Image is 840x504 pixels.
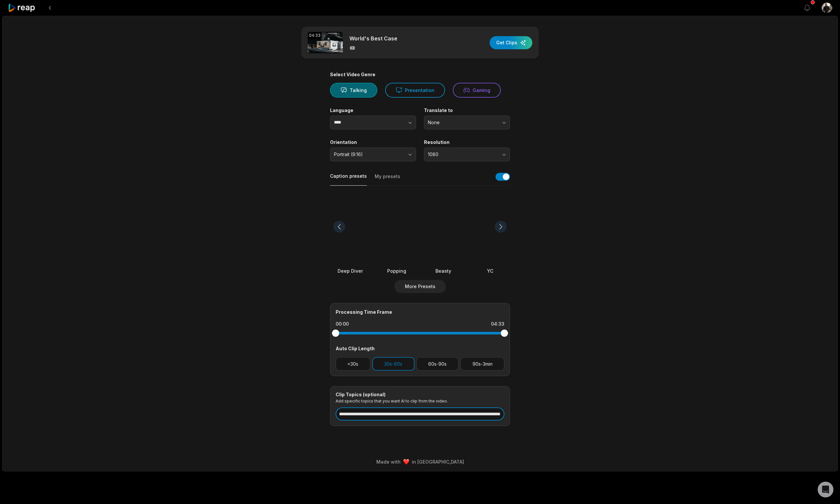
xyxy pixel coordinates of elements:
div: Auto Clip Length [336,345,504,352]
span: None [428,120,497,126]
div: Beasty [423,267,463,274]
button: Get Clips [490,36,532,49]
div: 00:00 [336,321,349,327]
div: Select Video Genre [330,72,510,78]
label: Translate to [424,107,510,113]
button: Caption presets [330,173,367,186]
label: Language [330,107,416,113]
div: Deep Diver [330,267,370,274]
button: 60s-90s [416,357,459,371]
div: Clip Topics (optional) [336,392,504,398]
label: Orientation [330,139,416,145]
button: 90s-3min [460,357,504,371]
button: 1080 [424,148,510,161]
button: 30s-60s [372,357,414,371]
button: My presets [375,173,400,186]
div: 04:33 [308,32,322,39]
img: heart emoji [403,459,409,465]
button: Presentation [385,83,445,98]
p: World's Best Case [349,34,397,42]
button: Gaming [453,83,501,98]
span: 1080 [428,151,497,157]
div: Popping [377,267,417,274]
div: Made with in [GEOGRAPHIC_DATA] [8,458,832,465]
label: Resolution [424,139,510,145]
span: Portrait (9:16) [334,151,403,157]
button: Portrait (9:16) [330,148,416,161]
button: Talking [330,83,377,98]
div: Open Intercom Messenger [818,482,833,497]
button: None [424,116,510,129]
div: Processing Time Frame [336,309,504,315]
button: More Presets [394,280,446,293]
div: YC [470,267,510,274]
p: Add specific topics that you want AI to clip from the video. [336,399,504,403]
div: 04:33 [491,321,504,327]
button: <30s [336,357,370,371]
